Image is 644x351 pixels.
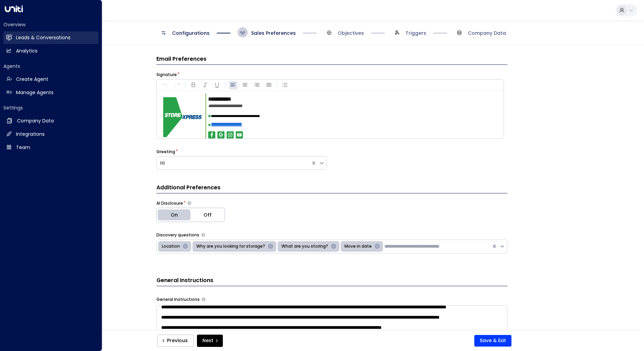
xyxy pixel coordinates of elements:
div: Platform [156,208,225,222]
label: Discovery questions [156,232,199,238]
a: Analytics [3,45,98,57]
div: Hi [160,160,307,167]
div: Move in date [342,243,373,251]
button: Choose whether the agent should proactively disclose its AI nature in communications or only reve... [187,201,191,205]
div: Why are you looking for storage? [194,243,266,251]
div: What are you storing? [279,243,329,251]
button: Previous [157,335,194,347]
label: AI Disclosure [156,200,183,206]
span: Triggers [405,30,426,36]
a: Manage Agents [3,86,98,99]
button: Redo [173,81,182,89]
h2: Overview [3,21,98,28]
button: On [157,208,191,222]
a: Company Data [3,115,98,127]
button: Provide any specific instructions you want the agent to follow when responding to leads. This app... [202,297,205,301]
button: Undo [161,81,170,89]
a: Team [3,141,98,154]
button: Off [190,208,225,222]
span: Sales Preferences [251,30,296,36]
label: Greeting [156,149,175,155]
div: Remove Why are you looking for storage? [266,243,275,251]
button: Save & Exit [474,335,511,347]
button: Select the types of questions the agent should use to engage leads in initial emails. These help ... [201,233,205,237]
div: Remove Move in date [373,243,382,251]
h2: Create Agent [16,76,48,83]
h3: General Instructions [156,276,507,286]
h2: Team [16,144,30,151]
div: Remove What are you storing? [329,243,338,251]
span: Objectives [338,30,364,36]
h2: Analytics [16,47,37,55]
h3: Additional Preferences [156,184,507,193]
a: Create Agent [3,73,98,86]
h3: Email Preferences [156,55,507,65]
h2: Integrations [16,131,45,138]
h2: Leads & Conversations [16,34,71,41]
span: Configurations [172,30,210,36]
label: Signature [156,72,177,78]
h2: Company Data [17,117,54,125]
button: Next [197,335,223,347]
h2: Settings [3,104,98,111]
div: Location [160,243,181,251]
label: General Instructions [156,296,200,303]
a: Integrations [3,128,98,141]
h2: Manage Agents [16,89,53,96]
span: Company Data [468,30,506,36]
h2: Agents [3,63,98,70]
a: Leads & Conversations [3,31,98,44]
div: Remove Location [181,243,190,251]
